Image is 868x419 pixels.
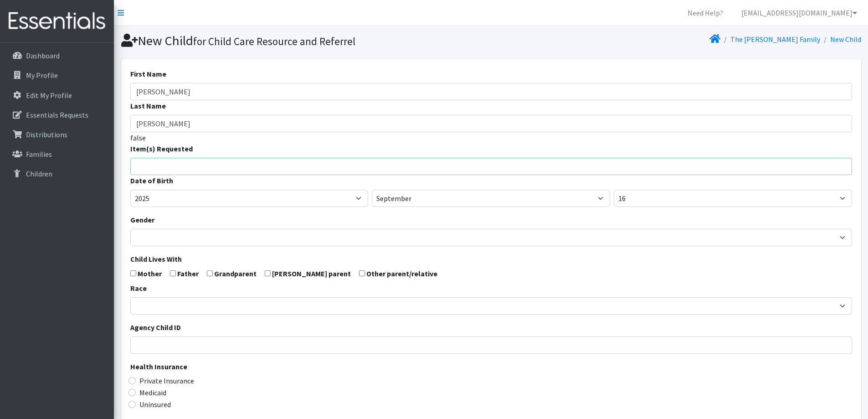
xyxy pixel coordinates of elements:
[130,100,166,111] label: Last Name
[138,268,162,279] label: Mother
[130,283,147,294] label: Race
[4,86,110,104] a: Edit My Profile
[830,35,861,44] a: New Child
[4,66,110,84] a: My Profile
[214,268,257,279] label: Grandparent
[4,145,110,163] a: Families
[130,143,193,154] label: Item(s) Requested
[130,253,182,264] label: Child Lives With
[26,150,52,159] p: Families
[26,169,52,178] p: Children
[139,399,171,410] label: Uninsured
[4,6,110,36] img: HumanEssentials
[26,110,88,119] p: Essentials Requests
[4,47,110,65] a: Dashboard
[139,387,166,398] label: Medicaid
[26,71,58,80] p: My Profile
[26,91,72,100] p: Edit My Profile
[130,68,166,79] label: First Name
[26,130,67,139] p: Distributions
[4,165,110,183] a: Children
[272,268,351,279] label: [PERSON_NAME] parent
[730,35,820,44] a: The [PERSON_NAME] Family
[680,4,730,22] a: Need Help?
[177,268,199,279] label: Father
[4,106,110,124] a: Essentials Requests
[130,361,852,375] legend: Health Insurance
[4,125,110,144] a: Distributions
[193,35,355,48] small: for Child Care Resource and Referrel
[130,322,181,333] label: Agency Child ID
[26,51,60,60] p: Dashboard
[121,33,488,49] h1: New Child
[734,4,864,22] a: [EMAIL_ADDRESS][DOMAIN_NAME]
[130,175,173,186] label: Date of Birth
[139,375,194,386] label: Private Insurance
[366,268,437,279] label: Other parent/relative
[130,214,154,225] label: Gender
